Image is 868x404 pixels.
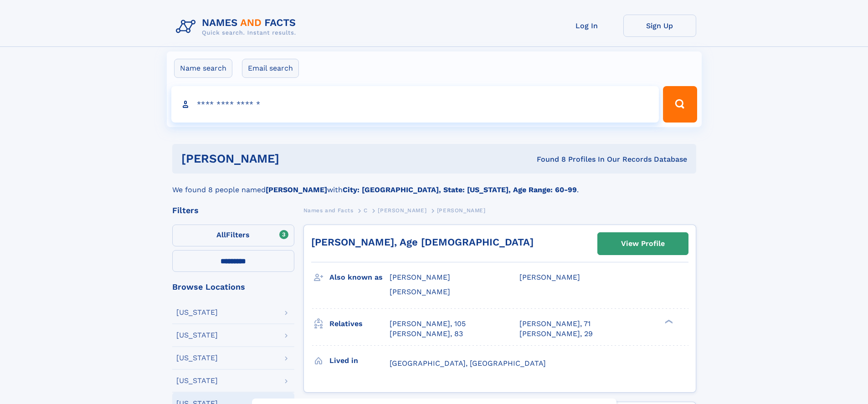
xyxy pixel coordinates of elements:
[266,185,327,194] b: [PERSON_NAME]
[519,273,580,281] span: [PERSON_NAME]
[364,205,368,216] a: C
[176,354,218,362] div: [US_STATE]
[242,59,299,78] label: Email search
[329,353,390,368] h3: Lived in
[437,207,486,214] span: [PERSON_NAME]
[172,283,294,291] div: Browse Locations
[390,287,450,296] span: [PERSON_NAME]
[174,59,232,78] label: Name search
[598,233,688,255] a: View Profile
[519,319,591,329] a: [PERSON_NAME], 71
[550,15,623,37] a: Log In
[378,205,426,216] a: [PERSON_NAME]
[172,15,303,39] img: Logo Names and Facts
[621,233,665,254] div: View Profile
[329,270,390,285] h3: Also known as
[172,225,294,246] label: Filters
[311,236,534,248] a: [PERSON_NAME], Age [DEMOGRAPHIC_DATA]
[343,185,577,194] b: City: [GEOGRAPHIC_DATA], State: [US_STATE], Age Range: 60-99
[329,316,390,332] h3: Relatives
[172,174,696,195] div: We found 8 people named with .
[216,230,226,239] span: All
[171,86,659,123] input: search input
[172,206,294,215] div: Filters
[519,329,593,339] a: [PERSON_NAME], 29
[663,318,673,324] div: ❯
[364,207,368,214] span: C
[390,319,466,329] a: [PERSON_NAME], 105
[390,273,450,281] span: [PERSON_NAME]
[181,153,408,164] h1: [PERSON_NAME]
[176,309,218,316] div: [US_STATE]
[623,15,696,37] a: Sign Up
[303,205,354,216] a: Names and Facts
[378,207,426,214] span: [PERSON_NAME]
[663,86,697,123] button: Search Button
[176,332,218,339] div: [US_STATE]
[390,359,546,368] span: [GEOGRAPHIC_DATA], [GEOGRAPHIC_DATA]
[408,154,687,164] div: Found 8 Profiles In Our Records Database
[390,329,463,339] a: [PERSON_NAME], 83
[176,377,218,384] div: [US_STATE]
